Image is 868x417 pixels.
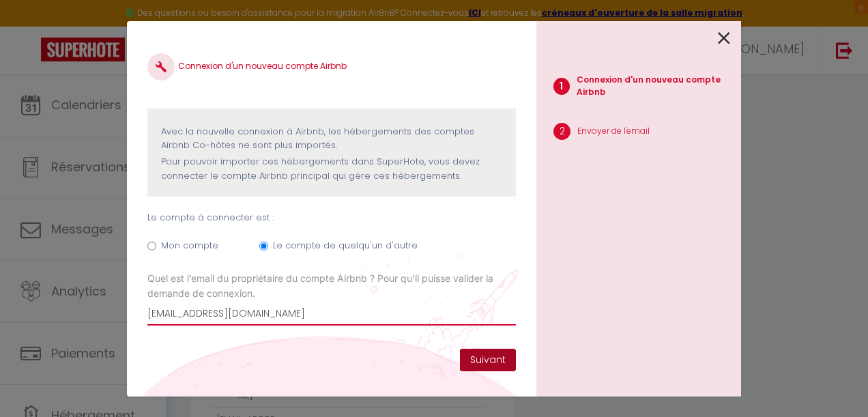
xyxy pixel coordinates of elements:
label: Mon compte [161,239,218,253]
label: Quel est l’email du propriétaire du compte Airbnb ? Pour qu’il puisse valider la demande de conne... [147,271,516,301]
p: Le compte à connecter est : [147,211,516,225]
span: 1 [553,78,570,95]
p: Pour pouvoir importer ces hébergements dans SuperHote, vous devez connecter le compte Airbnb prin... [161,155,502,183]
p: Connexion d'un nouveau compte Airbnb [577,74,742,100]
button: Ouvrir le widget de chat LiveChat [11,5,52,46]
h4: Connexion d'un nouveau compte Airbnb [147,53,516,81]
span: 2 [553,123,570,140]
label: Le compte de quelqu'un d'autre [273,239,418,253]
p: Envoyer de l'email [577,125,650,138]
p: Avec la nouvelle connexion à Airbnb, les hébergements des comptes Airbnb Co-hôtes ne sont plus im... [161,125,502,153]
button: Suivant [460,349,516,372]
